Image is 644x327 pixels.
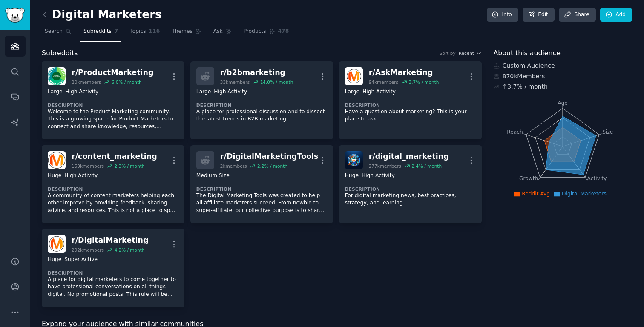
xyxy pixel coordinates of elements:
div: r/ ProductMarketing [72,67,153,78]
a: Search [42,25,75,42]
a: content_marketingr/content_marketing153kmembers2.3% / monthHugeHigh ActivityDescriptionA communit... [42,145,184,223]
a: ProductMarketingr/ProductMarketing20kmembers6.0% / monthLargeHigh ActivityDescriptionWelcome to t... [42,61,184,139]
div: Sort by [440,50,456,56]
img: ProductMarketing [48,67,66,85]
div: Super Active [64,256,98,264]
dt: Description [48,186,178,192]
a: r/DigitalMarketingTools2kmembers2.2% / monthMedium SizeDescriptionThe Digital Marketing Tools was... [190,145,333,223]
p: Have a question about marketing? This is your place to ask. [345,108,476,123]
div: 20k members [72,79,101,85]
tspan: Reach [507,129,523,135]
a: Info [487,8,518,22]
div: ↑ 3.7 % / month [503,82,548,91]
a: Ask [210,25,235,42]
div: Huge [48,172,61,180]
span: Subreddits [83,28,112,35]
a: Topics116 [127,25,163,42]
span: Digital Marketers [562,191,607,197]
a: Subreddits7 [80,25,121,42]
div: r/ b2bmarketing [220,67,293,78]
div: 14.0 % / month [260,79,293,85]
div: Large [196,88,211,96]
img: DigitalMarketing [48,235,66,253]
p: For digital marketing news, best practices, strategy, and learning. [345,192,476,207]
span: 7 [115,28,118,35]
p: A place for professional discussion and to dissect the latest trends in B2B marketing. [196,108,327,123]
a: Products478 [241,25,292,42]
a: Add [600,8,632,22]
a: r/b2bmarketing33kmembers14.0% / monthLargeHigh ActivityDescriptionA place for professional discus... [190,61,333,139]
a: DigitalMarketingr/DigitalMarketing292kmembers4.2% / monthHugeSuper ActiveDescriptionA place for d... [42,229,184,307]
dt: Description [48,102,178,108]
div: 2.4 % / month [411,163,442,169]
span: Subreddits [42,48,78,59]
div: High Activity [362,88,396,96]
span: Recent [459,50,474,56]
img: GummySearch logo [5,8,25,23]
span: 478 [278,28,289,35]
div: High Activity [214,88,247,96]
div: Large [48,88,62,96]
div: r/ content_marketing [72,151,157,162]
div: 94k members [369,79,398,85]
div: r/ DigitalMarketing [72,235,149,246]
div: 2k members [220,163,247,169]
span: 116 [149,28,160,35]
tspan: Age [558,100,568,106]
img: content_marketing [48,151,66,169]
h2: Digital Marketers [42,8,162,22]
div: 6.0 % / month [112,79,142,85]
div: Large [345,88,359,96]
div: r/ AskMarketing [369,67,439,78]
button: Recent [459,50,482,56]
span: About this audience [494,48,561,59]
div: 33k members [220,79,250,85]
img: digital_marketing [345,151,363,169]
a: Share [559,8,595,22]
p: Welcome to the Product Marketing community. This is a growing space for Product Marketers to conn... [48,108,178,131]
div: 4.2 % / month [114,247,144,253]
dt: Description [196,102,327,108]
div: 3.7 % / month [408,79,439,85]
div: Huge [48,256,61,264]
dt: Description [196,186,327,192]
span: Reddit Avg [522,191,550,197]
div: 153k members [72,163,104,169]
tspan: Growth [519,175,538,181]
div: 2.2 % / month [257,163,287,169]
dt: Description [345,186,476,192]
div: Custom Audience [494,61,632,70]
tspan: Activity [587,175,607,181]
a: Themes [169,25,204,42]
dt: Description [345,102,476,108]
a: AskMarketingr/AskMarketing94kmembers3.7% / monthLargeHigh ActivityDescriptionHave a question abou... [339,61,482,139]
a: Edit [523,8,555,22]
div: High Activity [64,172,98,180]
tspan: Size [602,129,613,135]
a: digital_marketingr/digital_marketing277kmembers2.4% / monthHugeHigh ActivityDescriptionFor digita... [339,145,482,223]
p: The Digital Marketing Tools was created to help all affiliate marketers succeed. From newbie to s... [196,192,327,215]
span: Ask [213,28,223,35]
div: 292k members [72,247,104,253]
div: High Activity [65,88,98,96]
img: AskMarketing [345,67,363,85]
p: A community of content marketers helping each other improve by providing feedback, sharing advice... [48,192,178,215]
p: A place for digital marketers to come together to have professional conversations on all things d... [48,276,178,298]
span: Themes [172,28,193,35]
div: 2.3 % / month [114,163,144,169]
div: r/ DigitalMarketingTools [220,151,319,162]
div: 277k members [369,163,401,169]
dt: Description [48,270,178,276]
div: Huge [345,172,359,180]
div: 870k Members [494,72,632,81]
span: Products [244,28,266,35]
span: Search [45,28,63,35]
span: Topics [130,28,146,35]
div: Medium Size [196,172,230,180]
div: High Activity [362,172,395,180]
div: r/ digital_marketing [369,151,449,162]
